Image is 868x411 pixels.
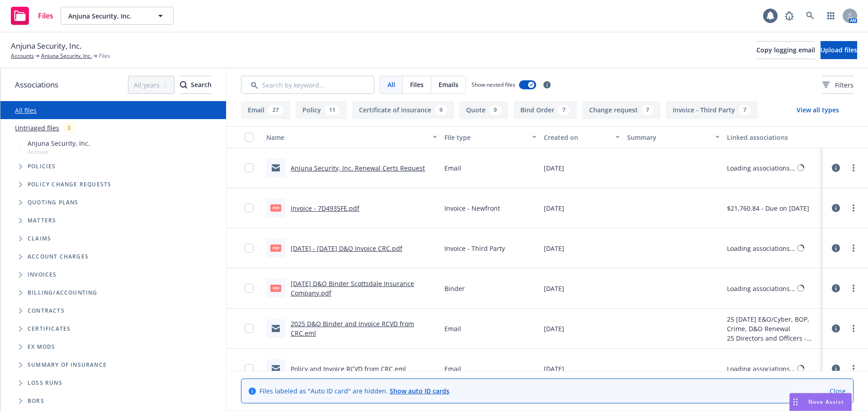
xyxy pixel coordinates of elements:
a: more [848,323,859,334]
div: Created on [544,133,610,142]
div: 7 [558,105,570,115]
input: Toggle Row Selected [245,163,254,172]
span: Invoice - Newfront [444,203,500,213]
input: Toggle Row Selected [245,284,254,293]
span: Quoting plans [28,200,79,205]
a: more [848,243,859,254]
span: Upload files [821,46,857,54]
a: Invoice - 7D4935FE.pdf [291,204,359,212]
a: Report a Bug [780,7,798,25]
span: [DATE] [544,163,564,173]
span: Anjuna Security, Inc. [68,11,146,21]
div: Summary [627,133,709,142]
span: Filters [835,80,854,90]
div: 3 [63,123,75,133]
a: more [848,283,859,294]
span: Anjuna Security, Inc. [28,139,90,148]
input: Search by keyword... [241,76,374,94]
div: Drag to move [790,393,801,411]
span: Emails [439,80,458,89]
span: pdf [270,285,281,291]
div: Linked associations [727,133,819,142]
span: Invoice - Third Party [444,244,505,253]
button: Upload files [821,41,857,59]
a: 2025 D&O Binder and Invoice RCVD from CRC.eml [291,319,414,337]
span: Policies [28,164,56,169]
span: Account [28,148,90,156]
span: Email [444,163,461,173]
button: Created on [540,126,623,148]
div: 25 Directors and Officers - D&O - $1M / $25k [727,333,819,343]
input: Select all [245,133,254,142]
button: Summary [623,126,723,148]
span: [DATE] [544,364,564,374]
button: Certificate of insurance [352,101,454,119]
div: Tree Example [0,137,226,284]
button: SearchSearch [180,76,212,94]
div: 7 [739,105,751,115]
span: Filters [822,80,854,90]
button: Email [241,101,290,119]
span: [DATE] [544,324,564,333]
span: Summary of insurance [28,362,107,368]
button: Nova Assist [789,393,852,411]
a: Policy and Invoice RCVD from CRC.eml [291,365,406,373]
a: Anjuna Security, Inc. [41,52,92,60]
a: more [848,162,859,173]
div: File type [444,133,527,142]
span: Anjuna Security, Inc. [11,40,81,52]
span: Billing/Accounting [28,290,98,296]
button: File type [441,126,540,148]
a: Untriaged files [15,123,59,133]
span: Account charges [28,254,89,259]
button: Linked associations [723,126,823,148]
span: [DATE] [544,284,564,293]
button: Invoice - Third Party [666,101,758,119]
a: All files [15,106,37,115]
span: pdf [270,204,281,211]
div: Loading associations... [727,364,795,374]
span: Email [444,364,461,374]
button: Change request [582,101,660,119]
span: Files [99,52,110,60]
span: Associations [15,79,58,91]
span: pdf [270,245,281,251]
input: Toggle Row Selected [245,203,254,212]
input: Toggle Row Selected [245,324,254,333]
span: Files labeled as "Auto ID card" are hidden. [259,386,449,396]
div: Loading associations... [727,244,795,253]
span: All [387,80,395,89]
span: Ex Mods [28,344,55,350]
svg: Search [180,81,187,88]
button: Anjuna Security, Inc. [61,7,174,25]
span: Nova Assist [808,398,844,406]
a: [DATE] - [DATE] D&O Invoice CRC.pdf [291,244,402,253]
span: Copy logging email [756,46,815,54]
div: Loading associations... [727,284,795,293]
a: Switch app [822,7,840,25]
span: Email [444,324,461,333]
div: Loading associations... [727,163,795,173]
a: more [848,203,859,213]
span: BORs [28,398,44,404]
span: Files [410,80,424,89]
span: Loss Runs [28,380,62,386]
div: 7 [642,105,654,115]
div: Folder Tree Example [0,284,226,410]
a: Anjuna Security, Inc. Renewal Certs Request [291,164,425,172]
button: View all types [782,101,854,119]
button: Name [263,126,441,148]
div: 9 [435,105,447,115]
a: Files [7,3,57,28]
span: Policy change requests [28,182,111,187]
div: Name [266,133,427,142]
span: Matters [28,218,56,223]
button: Bind Order [514,101,577,119]
a: [DATE] D&O Binder Scottsdale Insurance Company.pdf [291,279,414,297]
div: $21,760.84 - Due on [DATE] [727,203,809,213]
a: Search [801,7,819,25]
input: Toggle Row Selected [245,364,254,373]
a: Close [830,386,846,396]
a: more [848,363,859,374]
a: Accounts [11,52,34,60]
